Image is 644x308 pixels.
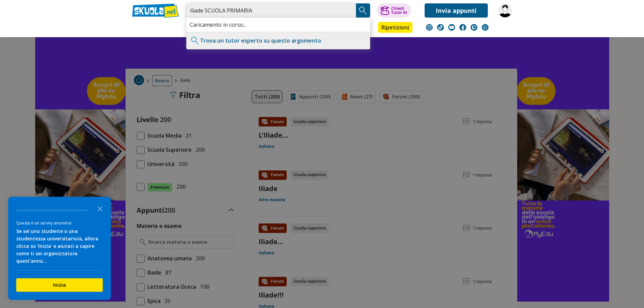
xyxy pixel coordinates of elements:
img: Cerca appunti, riassunti o versioni [358,5,368,16]
div: Caricamento in corso... [186,18,370,32]
div: Se sei uno studente o una studentessa universitario/a, allora clicca su 'Inizia' e aiutaci a capi... [16,228,103,265]
img: Trova un tutor esperto [190,35,200,46]
button: ChiediTutor AI [377,3,411,18]
div: Questa è un survey anonima! [16,220,103,226]
img: tiktok [437,24,444,31]
img: WhatsApp [482,24,488,31]
a: Ripetizioni [378,22,412,33]
img: youtube [448,24,455,31]
img: rosabraccia [498,3,512,18]
img: facebook [459,24,466,31]
a: Invia appunti [425,3,488,18]
div: Chiedi Tutor AI [391,6,407,15]
input: Cerca appunti, riassunti o versioni [186,3,356,18]
button: Search Button [356,3,370,18]
div: Survey [8,197,111,300]
img: twitch [471,24,477,31]
img: instagram [426,24,433,31]
a: Appunti [185,22,215,34]
button: Close the survey [93,202,107,215]
button: Inizia [16,278,103,292]
a: Trova un tutor esperto su questo argomento [200,37,321,44]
